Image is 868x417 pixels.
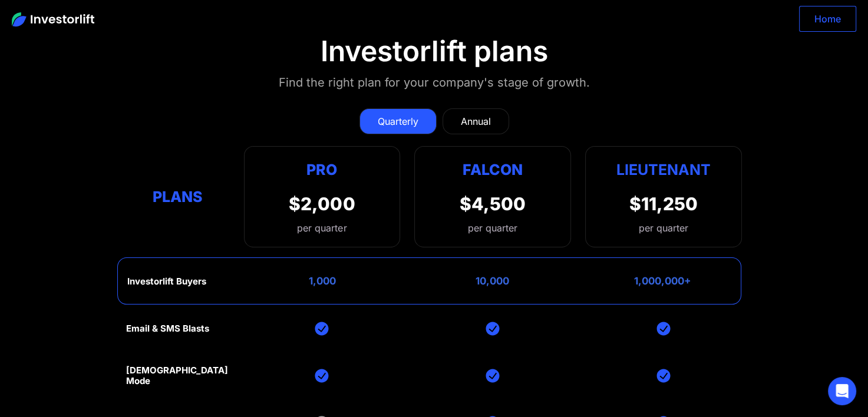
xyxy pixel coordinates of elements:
[321,34,548,68] div: Investorlift plans
[126,323,209,334] div: Email & SMS Blasts
[463,158,523,181] div: Falcon
[289,193,355,214] div: $2,000
[634,275,691,287] div: 1,000,000+
[127,276,206,287] div: Investorlift Buyers
[460,193,526,214] div: $4,500
[279,73,590,92] div: Find the right plan for your company's stage of growth.
[476,275,509,287] div: 10,000
[468,221,517,235] div: per quarter
[828,377,856,405] div: Open Intercom Messenger
[378,114,418,128] div: Quarterly
[289,221,355,235] div: per quarter
[126,365,229,386] div: [DEMOGRAPHIC_DATA] Mode
[616,161,711,178] strong: Lieutenant
[629,193,698,214] div: $11,250
[639,221,688,235] div: per quarter
[289,158,355,181] div: Pro
[126,185,229,208] div: Plans
[309,275,336,287] div: 1,000
[799,6,856,32] a: Home
[461,114,491,128] div: Annual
